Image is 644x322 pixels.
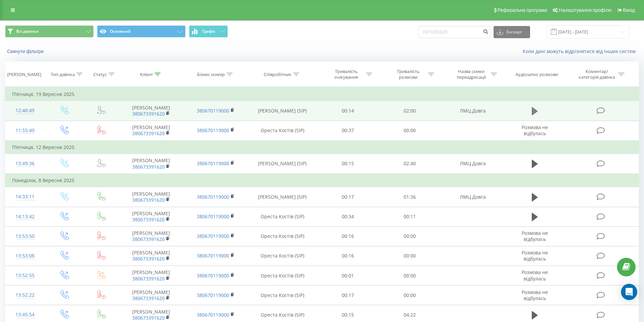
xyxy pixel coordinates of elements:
[16,29,39,34] span: Всі дзвінки
[189,25,228,38] button: Графік
[12,230,38,243] div: 13:53:50
[317,266,379,286] td: 00:01
[12,124,38,137] div: 11:55:49
[197,127,229,133] a: 380670119000
[577,69,617,80] div: Коментар/категорія дзвінка
[12,210,38,223] div: 14:13:42
[119,286,183,305] td: [PERSON_NAME]
[12,308,38,321] div: 13:45:54
[132,255,165,262] a: 380673391620
[132,236,165,242] a: 380673391620
[522,249,548,262] span: Розмова не відбулась
[264,72,291,77] div: Співробітник
[248,226,317,246] td: Ореста Костів (SIP)
[12,269,38,282] div: 13:52:55
[140,72,153,77] div: Клієнт
[317,207,379,226] td: 00:34
[12,249,38,263] div: 13:53:08
[132,110,165,117] a: 380673391620
[317,187,379,207] td: 00:17
[440,154,505,174] td: ЛМЦ Довга
[197,312,229,318] a: 380670119000
[197,272,229,279] a: 380670119000
[119,207,183,226] td: [PERSON_NAME]
[12,104,38,117] div: 12:40:49
[498,7,547,13] span: Реферальна програма
[379,246,441,266] td: 00:00
[5,88,639,101] td: П’ятниця, 19 Вересня 2025
[440,101,505,121] td: ЛМЦ Довга
[119,187,183,207] td: [PERSON_NAME]
[119,101,183,121] td: [PERSON_NAME]
[248,266,317,286] td: Ореста Костів (SIP)
[522,124,548,137] span: Розмова не відбулась
[453,69,489,80] div: Назва схеми переадресації
[248,286,317,305] td: Ореста Костів (SIP)
[317,286,379,305] td: 00:17
[197,252,229,259] a: 380670119000
[132,275,165,282] a: 380673391620
[248,187,317,207] td: [PERSON_NAME] (SIP)
[379,187,441,207] td: 01:36
[197,292,229,298] a: 380670119000
[379,266,441,286] td: 00:00
[419,26,490,38] input: Пошук за номером
[119,121,183,141] td: [PERSON_NAME]
[494,26,530,38] button: Експорт
[5,174,639,187] td: Понеділок, 8 Вересня 2025
[379,154,441,174] td: 02:40
[197,194,229,200] a: 380670119000
[317,246,379,266] td: 00:16
[97,25,186,38] button: Основний
[623,7,635,13] span: Вихід
[523,48,639,54] a: Коли дані можуть відрізнятися вiд інших систем
[522,289,548,301] span: Розмова не відбулась
[248,246,317,266] td: Ореста Костів (SIP)
[12,157,38,170] div: 13:49:36
[197,160,229,167] a: 380670119000
[51,72,75,77] div: Тип дзвінка
[317,101,379,121] td: 00:14
[516,72,558,77] div: Аудіозапис розмови
[5,25,94,38] button: Всі дзвінки
[248,101,317,121] td: [PERSON_NAME] (SIP)
[390,69,426,80] div: Тривалість розмови
[522,230,548,242] span: Розмова не відбулась
[379,226,441,246] td: 00:00
[132,130,165,137] a: 380673391620
[197,233,229,239] a: 380670119000
[5,48,47,54] button: Скинути фільтри
[317,121,379,141] td: 00:37
[119,226,183,246] td: [PERSON_NAME]
[202,29,215,34] span: Графік
[132,197,165,203] a: 380673391620
[379,207,441,226] td: 00:11
[248,207,317,226] td: Ореста Костів (SIP)
[440,187,505,207] td: ЛМЦ Довга
[12,190,38,203] div: 14:33:11
[119,266,183,286] td: [PERSON_NAME]
[12,289,38,302] div: 13:52:22
[522,269,548,281] span: Розмова не відбулась
[5,141,639,154] td: П’ятниця, 12 Вересня 2025
[132,315,165,321] a: 380673391620
[379,101,441,121] td: 02:00
[7,72,41,77] div: [PERSON_NAME]
[197,213,229,220] a: 380670119000
[559,7,612,13] span: Налаштування профілю
[379,121,441,141] td: 00:00
[379,286,441,305] td: 00:00
[132,216,165,223] a: 380673391620
[248,154,317,174] td: [PERSON_NAME] (SIP)
[119,154,183,174] td: [PERSON_NAME]
[317,226,379,246] td: 00:16
[621,284,637,300] div: Open Intercom Messenger
[328,69,364,80] div: Тривалість очікування
[119,246,183,266] td: [PERSON_NAME]
[93,72,107,77] div: Статус
[197,107,229,114] a: 380670119000
[317,154,379,174] td: 00:15
[132,295,165,301] a: 380673391620
[132,164,165,170] a: 380673391620
[248,121,317,141] td: Ореста Костів (SIP)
